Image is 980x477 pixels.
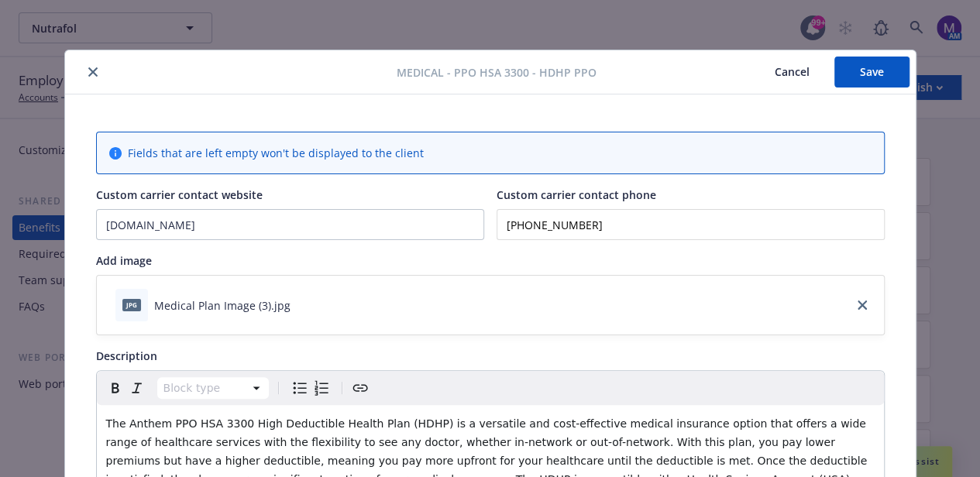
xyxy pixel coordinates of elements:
button: Create link [349,377,371,399]
input: Add custom carrier contact website [97,210,483,239]
button: Bulleted list [289,377,311,399]
button: Save [834,57,910,88]
a: close [853,296,872,314]
button: Numbered list [311,377,332,399]
div: toggle group [289,377,332,399]
span: Fields that are left empty won't be displayed to the client [128,145,424,161]
button: Cancel [750,57,834,88]
div: Medical Plan Image (3).jpg [154,297,291,314]
button: Block type [157,377,269,399]
span: jpg [122,299,141,311]
span: Custom carrier contact phone [497,187,656,202]
button: close [84,63,102,81]
span: Custom carrier contact website [96,187,263,202]
button: download file [297,297,309,314]
button: Bold [105,377,126,399]
span: Add image [96,253,152,268]
span: Medical - PPO HSA 3300 - HDHP PPO [397,64,597,81]
input: Add custom carrier contact phone [497,209,885,240]
button: Italic [126,377,148,399]
span: Description [96,348,157,363]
